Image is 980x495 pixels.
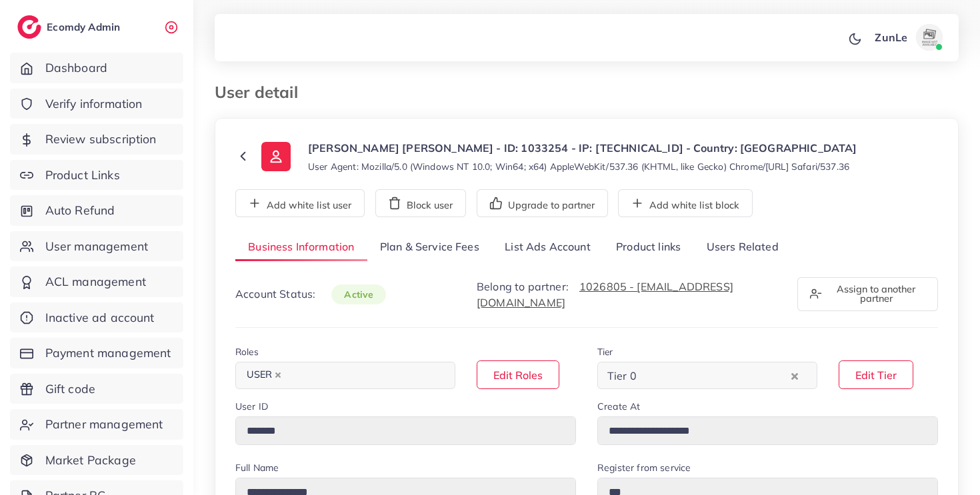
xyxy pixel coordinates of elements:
span: Market Package [45,452,136,469]
span: Product Links [45,167,120,184]
a: Market Package [10,445,183,476]
span: Gift code [45,380,95,398]
img: logo [17,15,41,39]
a: ZunLeavatar [867,24,948,51]
span: USER [241,366,287,384]
p: Belong to partner: [477,278,781,310]
img: ic-user-info.36bf1079.svg [261,142,291,171]
input: Search for option [289,365,438,386]
p: [PERSON_NAME] [PERSON_NAME] - ID: 1033254 - IP: [TECHNICAL_ID] - Country: [GEOGRAPHIC_DATA] [308,140,857,156]
label: Full Name [235,461,279,474]
h3: User detail [215,83,309,102]
a: logoEcomdy Admin [17,15,123,39]
span: User management [45,238,148,255]
h2: Ecomdy Admin [47,21,123,33]
span: Verify information [45,95,143,113]
button: Block user [375,189,466,217]
small: User Agent: Mozilla/5.0 (Windows NT 10.0; Win64; x64) AppleWebKit/537.36 (KHTML, like Gecko) Chro... [308,160,849,173]
a: Business Information [235,233,367,262]
a: Auto Refund [10,195,183,226]
label: Tier [597,345,613,358]
span: Inactive ad account [45,309,155,326]
button: Edit Tier [839,360,913,389]
a: Product Links [10,160,183,191]
label: Create At [597,400,640,413]
a: Review subscription [10,124,183,155]
span: Tier 0 [605,366,639,386]
button: Edit Roles [477,360,559,389]
a: Users Related [693,233,791,262]
label: User ID [235,400,268,413]
span: Review subscription [45,131,157,148]
input: Search for option [641,365,788,386]
button: Upgrade to partner [477,189,608,217]
span: Payment management [45,344,171,362]
a: Partner management [10,409,183,440]
a: List Ads Account [492,233,603,262]
a: Plan & Service Fees [367,233,492,262]
a: Gift code [10,374,183,404]
a: 1026805 - [EMAIL_ADDRESS][DOMAIN_NAME] [477,280,733,309]
span: Auto Refund [45,202,115,219]
a: Dashboard [10,53,183,83]
label: Roles [235,345,259,358]
a: User management [10,231,183,262]
div: Search for option [235,362,455,389]
span: Partner management [45,416,163,433]
span: active [331,284,386,304]
p: ZunLe [875,29,907,45]
button: Clear Selected [791,368,798,383]
div: Search for option [597,362,817,389]
button: Add white list block [618,189,753,217]
span: Dashboard [45,59,107,77]
span: ACL management [45,273,146,290]
a: Payment management [10,338,183,368]
a: Verify information [10,89,183,119]
button: Add white list user [235,189,365,217]
img: avatar [916,24,943,51]
a: ACL management [10,266,183,297]
a: Inactive ad account [10,302,183,333]
button: Assign to another partner [797,277,938,311]
a: Product links [603,233,693,262]
button: Deselect USER [275,372,281,378]
p: Account Status: [235,286,386,302]
label: Register from service [597,461,691,474]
